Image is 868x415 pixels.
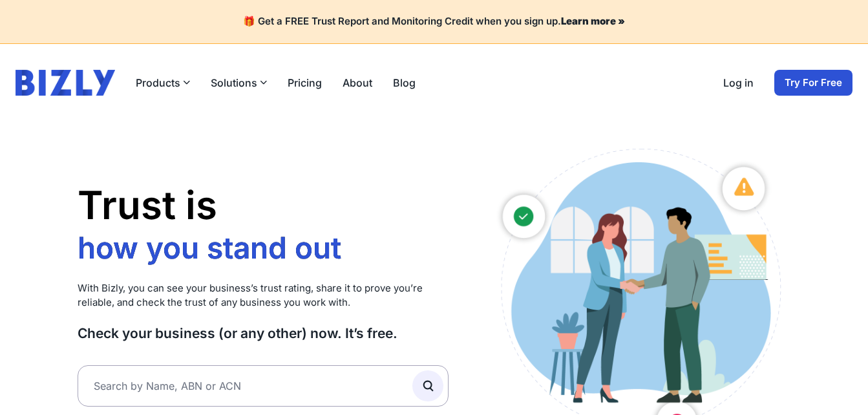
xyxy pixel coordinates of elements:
li: who you work with [78,266,348,304]
h4: 🎁 Get a FREE Trust Report and Monitoring Credit when you sign up. [16,16,852,28]
p: With Bizly, you can see your business’s trust rating, share it to prove you’re reliable, and chec... [78,281,449,310]
a: Try For Free [774,70,852,96]
a: Log in [723,75,754,90]
button: Products [136,75,190,90]
h3: Check your business (or any other) now. It’s free. [78,325,449,342]
a: Blog [393,75,416,90]
span: Trust is [78,182,217,228]
a: Learn more » [561,15,625,27]
a: Pricing [288,75,322,90]
li: how you stand out [78,229,348,267]
input: Search by Name, ABN or ACN [78,365,449,407]
a: About [343,75,372,90]
button: Solutions [211,75,267,90]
